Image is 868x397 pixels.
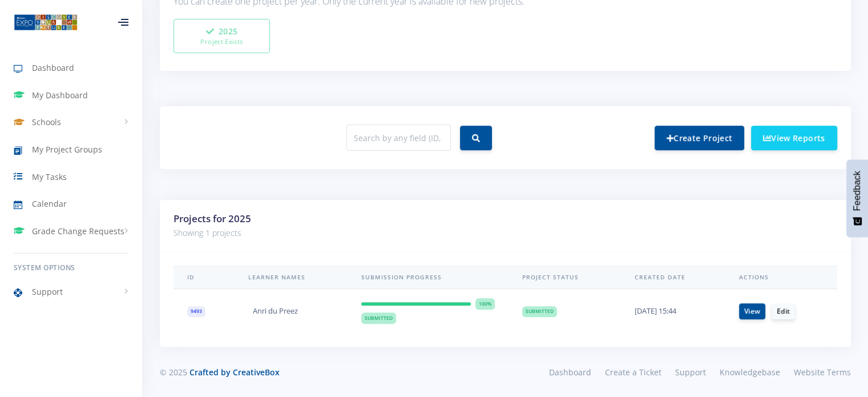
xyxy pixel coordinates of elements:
[185,37,258,47] small: Project Exists
[846,159,868,237] button: Feedback - Show survey
[173,19,270,53] button: 2025Project Exists
[235,266,348,289] th: Learner Names
[32,62,74,74] span: Dashboard
[173,211,837,226] h3: Projects for 2025
[787,364,851,380] a: Website Terms
[32,198,67,210] span: Calendar
[32,116,61,128] span: Schools
[668,364,713,380] a: Support
[361,312,396,324] span: Submitted
[475,298,495,310] span: 100%
[14,13,78,31] img: ...
[655,126,744,150] a: Create Project
[32,143,102,155] span: My Project Groups
[522,306,557,318] span: Submitted
[508,266,621,289] th: Project Status
[751,126,837,150] a: View Reports
[720,367,780,378] span: Knowledgebase
[852,171,862,211] span: Feedback
[772,303,795,319] a: Edit
[187,306,205,318] span: 9493
[32,89,88,101] span: My Dashboard
[32,171,67,183] span: My Tasks
[620,266,725,289] th: Created Date
[598,364,668,380] a: Create a Ticket
[173,226,837,240] p: Showing 1 projects
[725,266,837,289] th: Actions
[189,367,280,378] a: Crafted by CreativeBox
[542,364,598,380] a: Dashboard
[253,306,298,317] span: Anri du Preez
[348,266,508,289] th: Submission Progress
[620,289,725,333] td: [DATE] 15:44
[160,366,497,378] div: © 2025
[14,263,128,273] h6: System Options
[32,225,124,237] span: Grade Change Requests
[713,364,787,380] a: Knowledgebase
[739,303,765,319] a: View
[173,266,235,289] th: ID
[346,125,451,151] input: Search by any field (ID, name, school, etc.)
[32,286,63,298] span: Support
